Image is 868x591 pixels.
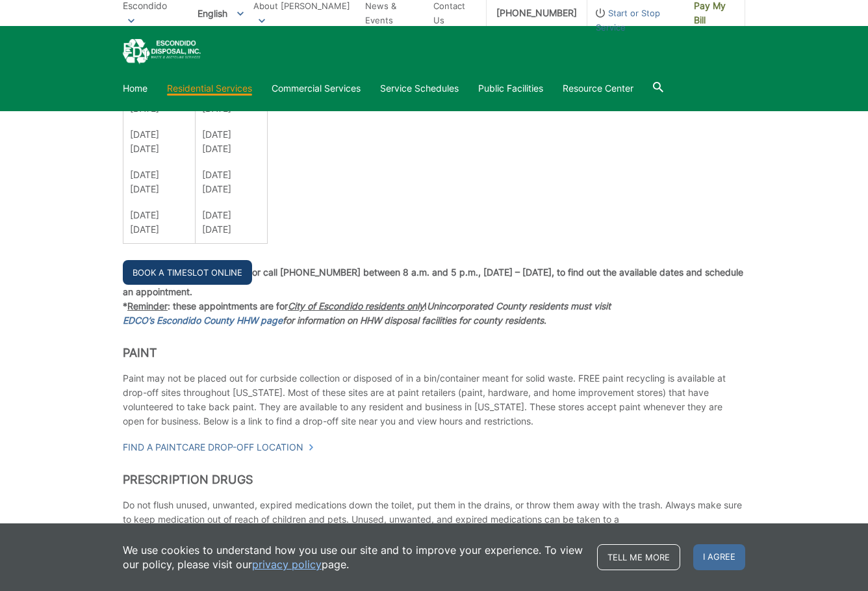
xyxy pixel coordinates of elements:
p: [DATE] [DATE] [130,168,188,196]
a: Home [123,81,147,96]
p: Paint may not be placed out for curbside collection or disposed of in a bin/container meant for s... [123,371,745,428]
a: Commercial Services [272,81,361,96]
td: [DATE] [DATE][DATE] [DATE] [196,25,268,243]
a: Resource Center [563,81,633,96]
span: English [188,3,253,24]
span: I agree [693,544,745,570]
a: privacy policy [252,557,322,571]
p: Do not flush unused, unwanted, expired medications down the toilet, put them in the drains, or th... [123,498,745,541]
a: Residential Services [167,81,252,96]
a: Find a PaintCare drop-off location [123,440,314,454]
strong: or call [PHONE_NUMBER] between 8 a.m. and 5 p.m., [DATE] – [DATE], to find out the available date... [123,267,743,297]
h2: Prescription Drugs [123,473,745,487]
p: [DATE] [DATE] [202,127,261,156]
p: [DATE] [DATE] [202,208,261,237]
a: Tell me more [597,544,680,570]
a: EDCD logo. Return to the homepage. [123,39,201,64]
td: [DATE] [DATE][DATE] [DATE] [123,25,196,243]
span: Reminder [127,300,168,311]
p: [DATE] [DATE] [130,208,188,237]
h2: Paint [123,346,745,360]
a: Public Facilities [478,81,543,96]
a: Book a Timeslot Online [123,260,252,285]
a: Service Schedules [380,81,459,96]
em: City of Escondido residents only [288,300,424,311]
a: EDCO’s Escondido County HHW page [123,313,283,328]
p: [DATE] [DATE] [202,168,261,196]
strong: * : these appointments are for ! [123,300,611,326]
p: We use cookies to understand how you use our site and to improve your experience. To view our pol... [123,543,584,571]
em: Unincorporated County residents must visit for information on HHW disposal facilities for county ... [123,300,611,326]
p: [DATE] [DATE] [130,127,188,156]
